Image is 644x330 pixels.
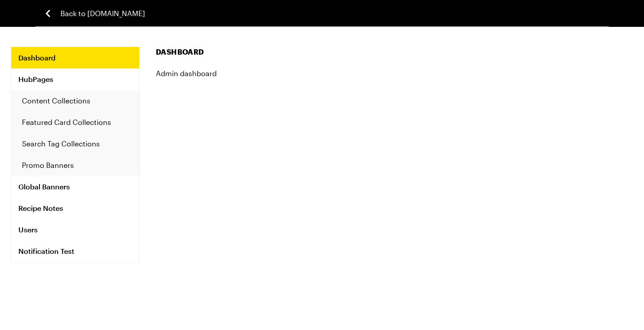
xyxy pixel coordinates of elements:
h1: Dashboard [156,47,633,57]
h4: Admin dashboard [156,68,633,79]
a: Notification Test [11,240,139,262]
a: Promo Banners [11,154,139,176]
a: Dashboard [11,47,139,69]
a: Users [11,219,139,240]
a: Search Tag Collections [11,133,139,154]
a: Featured Card Collections [11,111,139,133]
a: Global Banners [11,176,139,197]
span: Back to [DOMAIN_NAME] [60,8,145,19]
a: HubPages [11,69,139,90]
a: Content Collections [11,90,139,111]
a: Recipe Notes [11,197,139,219]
